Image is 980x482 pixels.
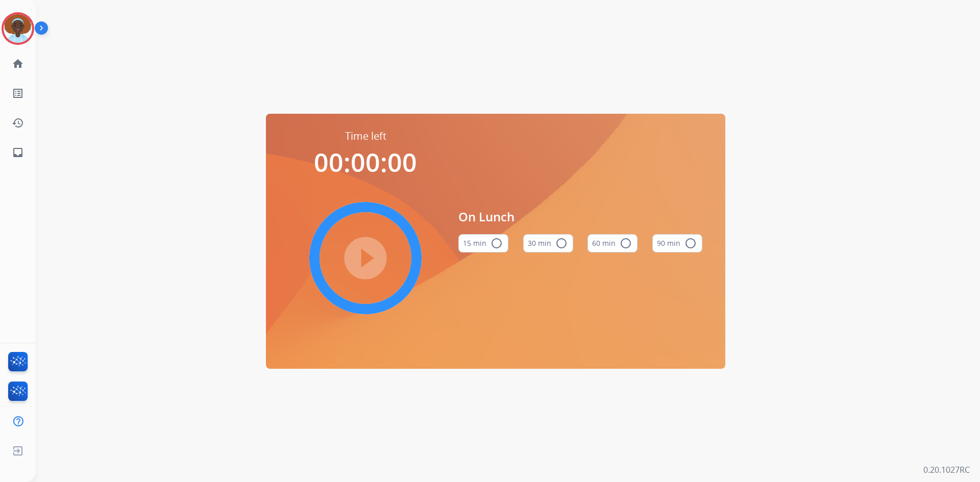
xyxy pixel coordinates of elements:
mat-icon: radio_button_unchecked [555,237,568,249]
mat-icon: list_alt [12,87,24,99]
button: 30 min [523,234,573,252]
mat-icon: home [12,58,24,70]
button: 60 min [587,234,638,252]
button: 90 min [652,234,702,252]
span: 00:00:00 [314,145,417,180]
p: 0.20.1027RC [923,464,970,476]
mat-icon: radio_button_unchecked [620,237,632,249]
span: Time left [345,129,386,143]
span: On Lunch [458,208,702,226]
mat-icon: radio_button_unchecked [491,237,503,249]
mat-icon: radio_button_unchecked [684,237,697,249]
mat-icon: history [12,117,24,129]
img: avatar [4,14,32,43]
button: 15 min [458,234,508,252]
mat-icon: inbox [12,146,24,159]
